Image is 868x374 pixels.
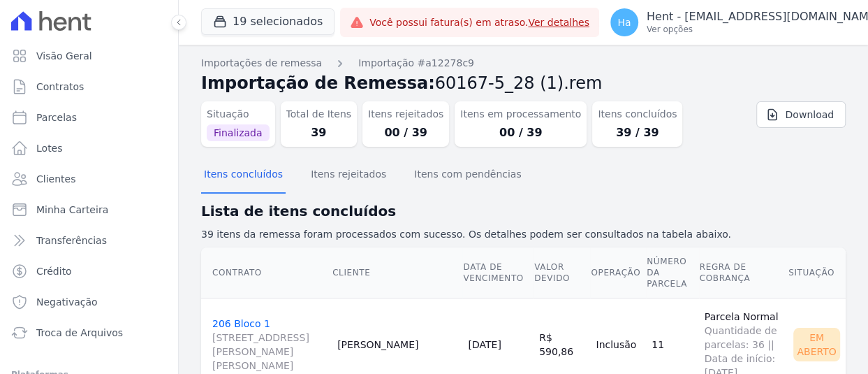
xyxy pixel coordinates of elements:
[435,73,603,93] span: 60167-5_28 (1).rem
[201,71,846,96] h2: Importação de Remessa:
[598,124,677,141] dd: 39 / 39
[411,157,524,194] button: Itens com pendências
[368,124,443,141] dd: 00 / 39
[36,233,107,247] span: Transferências
[369,15,589,30] span: Você possui fatura(s) em atraso.
[201,227,846,242] p: 39 itens da remessa foram processados com sucesso. Os detalhes podem ser consultados na tabela ab...
[6,226,172,254] a: Transferências
[6,196,172,224] a: Minha Carteira
[646,247,699,299] th: Número da Parcela
[36,80,84,94] span: Contratos
[201,56,846,71] nav: Breadcrumb
[212,318,326,373] a: 206 Bloco 1[STREET_ADDRESS][PERSON_NAME][PERSON_NAME]
[617,17,631,27] span: Ha
[286,107,352,122] dt: Total de Itens
[590,247,646,299] th: Operação
[36,172,75,186] span: Clientes
[36,110,77,124] span: Parcelas
[598,107,677,122] dt: Itens concluídos
[201,247,332,299] th: Contrato
[528,17,589,28] a: Ver detalhes
[756,101,846,128] a: Download
[36,203,108,217] span: Minha Carteira
[460,124,581,141] dd: 00 / 39
[207,107,270,122] dt: Situação
[286,124,352,141] dd: 39
[6,165,172,193] a: Clientes
[6,73,172,101] a: Contratos
[358,56,474,71] a: Importação #a12278c9
[201,157,286,194] button: Itens concluídos
[201,56,322,71] a: Importações de remessa
[36,49,92,63] span: Visão Geral
[36,326,123,340] span: Troca de Arquivos
[793,328,840,361] div: Em Aberto
[6,257,172,285] a: Crédito
[6,103,172,131] a: Parcelas
[6,134,172,162] a: Lotes
[462,247,534,299] th: Data de Vencimento
[201,201,846,222] h2: Lista de itens concluídos
[332,247,462,299] th: Cliente
[201,8,334,35] button: 19 selecionados
[6,319,172,347] a: Troca de Arquivos
[6,42,172,70] a: Visão Geral
[6,288,172,316] a: Negativação
[308,157,389,194] button: Itens rejeitados
[212,331,326,373] span: [STREET_ADDRESS][PERSON_NAME][PERSON_NAME]
[460,107,581,122] dt: Itens em processamento
[699,247,788,299] th: Regra de Cobrança
[207,124,270,141] span: Finalizada
[36,264,72,278] span: Crédito
[36,141,63,155] span: Lotes
[534,247,590,299] th: Valor devido
[368,107,443,122] dt: Itens rejeitados
[788,247,846,299] th: Situação
[36,295,98,309] span: Negativação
